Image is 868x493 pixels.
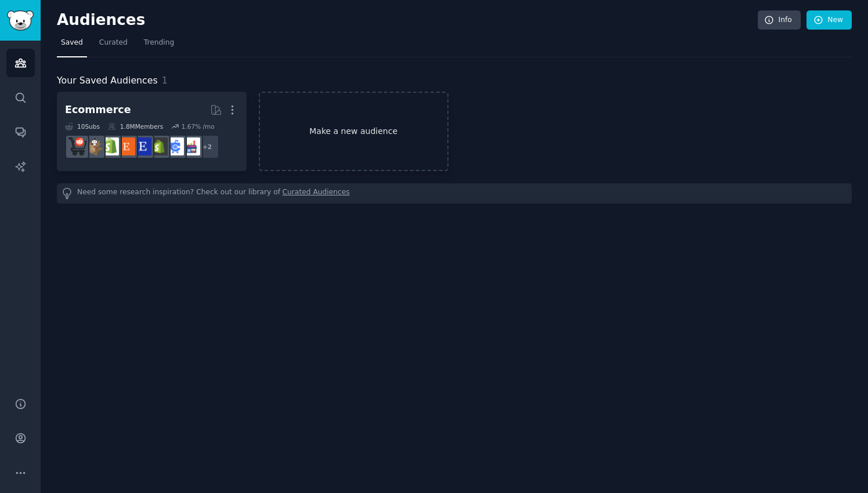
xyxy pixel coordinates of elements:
[61,38,83,48] span: Saved
[57,183,852,204] div: Need some research inspiration? Check out our library of
[95,34,132,57] a: Curated
[108,122,163,130] div: 1.8M Members
[166,137,184,155] img: ecommercemarketing
[140,34,178,57] a: Trending
[133,137,151,155] img: EtsySellers
[57,34,87,57] a: Saved
[195,135,219,159] div: + 2
[101,137,119,155] img: shopify
[259,92,449,171] a: Make a new audience
[65,122,100,130] div: 10 Sub s
[85,137,103,155] img: dropship
[57,11,758,30] h2: Audiences
[65,103,131,117] div: Ecommerce
[7,10,34,31] img: GummySearch logo
[182,122,215,130] div: 1.67 % /mo
[57,92,247,171] a: Ecommerce10Subs1.8MMembers1.67% /mo+2ecommerce_growthecommercemarketingreviewmyshopifyEtsySellers...
[758,10,801,30] a: Info
[117,137,135,155] img: Etsy
[806,10,852,30] a: New
[182,137,200,155] img: ecommerce_growth
[68,137,86,155] img: ecommerce
[57,74,158,88] span: Your Saved Audiences
[162,75,168,86] span: 1
[283,187,350,200] a: Curated Audiences
[150,137,168,155] img: reviewmyshopify
[99,38,128,48] span: Curated
[144,38,174,48] span: Trending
